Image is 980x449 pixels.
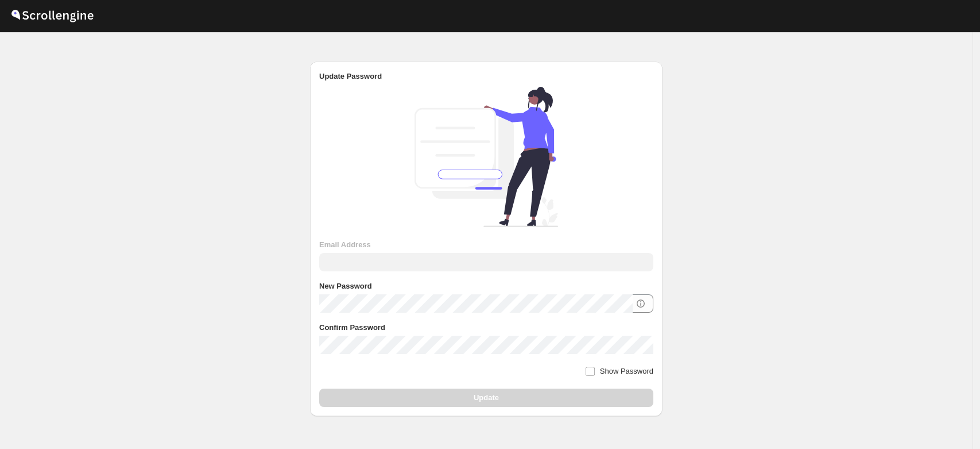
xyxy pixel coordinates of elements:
[319,323,385,332] b: Confirm Password
[319,282,372,290] b: New Password
[415,87,558,227] img: password-reset.svg
[319,71,653,82] h2: Update Password
[319,240,371,249] b: Email Address
[600,367,653,375] span: Show Password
